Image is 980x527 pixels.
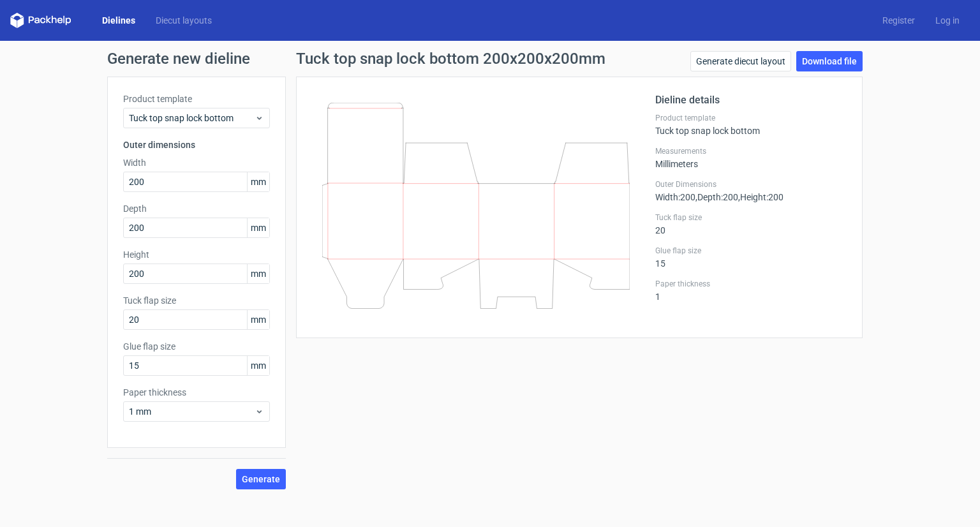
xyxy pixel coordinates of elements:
span: mm [247,218,269,237]
span: Generate [242,475,280,484]
label: Glue flap size [655,246,847,256]
span: Tuck top snap lock bottom [129,112,255,124]
label: Paper thickness [123,386,270,399]
div: Tuck top snap lock bottom [655,113,847,136]
span: mm [247,264,269,283]
label: Outer Dimensions [655,179,847,189]
h1: Generate new dieline [107,51,873,66]
h1: Tuck top snap lock bottom 200x200x200mm [296,51,605,66]
span: 1 mm [129,405,255,418]
label: Tuck flap size [655,212,847,223]
label: Depth [123,202,270,215]
label: Glue flap size [123,340,270,353]
span: mm [247,310,269,329]
label: Product template [655,113,847,123]
div: 15 [655,246,847,269]
a: Diecut layouts [145,14,222,27]
span: mm [247,172,269,191]
span: , Depth : 200 [695,192,738,202]
a: Register [872,14,925,27]
div: 20 [655,212,847,235]
h2: Dieline details [655,93,847,108]
label: Measurements [655,146,847,156]
label: Height [123,248,270,261]
a: Generate diecut layout [690,51,791,71]
a: Log in [925,14,970,27]
a: Dielines [92,14,145,27]
label: Product template [123,93,270,105]
button: Generate [236,469,286,489]
div: 1 [655,279,847,302]
label: Width [123,156,270,169]
label: Tuck flap size [123,294,270,307]
span: Width : 200 [655,192,695,202]
a: Download file [796,51,863,71]
label: Paper thickness [655,279,847,289]
span: , Height : 200 [738,192,783,202]
h3: Outer dimensions [123,138,270,151]
span: mm [247,356,269,375]
div: Millimeters [655,146,847,169]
